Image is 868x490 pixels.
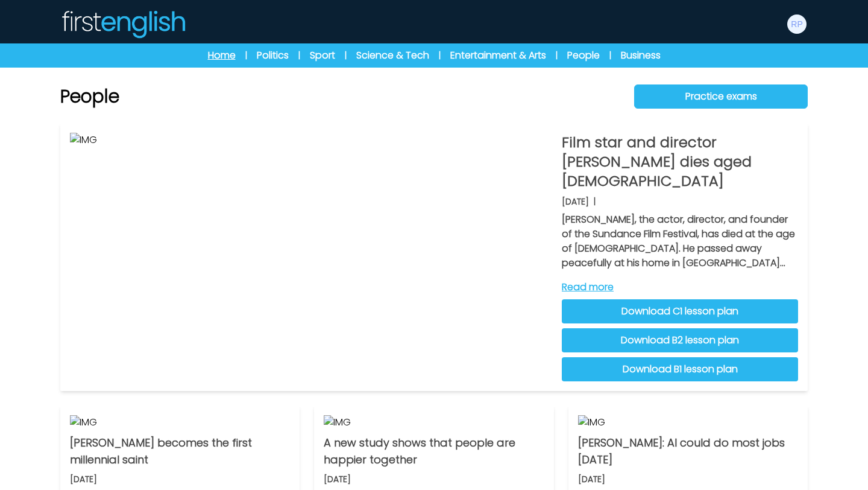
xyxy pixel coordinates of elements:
b: | [594,196,596,208]
p: [DATE] [562,196,589,208]
p: [DATE] [324,473,351,485]
img: Rossella Pichichero [787,14,807,34]
p: [DATE] [578,473,605,485]
img: IMG [70,415,290,430]
a: Download B2 lesson plan [562,328,798,352]
span: | [609,49,611,62]
a: Sport [310,48,335,63]
a: Science & Tech [356,48,429,63]
h1: People [60,86,119,107]
a: Home [208,48,236,63]
p: [DATE] [70,473,97,485]
a: Politics [257,48,289,63]
a: Read more [562,280,798,294]
a: Download B1 lesson plan [562,357,798,381]
span: | [439,49,441,62]
img: IMG [324,415,544,430]
a: People [567,48,600,63]
a: Entertainment & Arts [450,48,546,63]
p: [PERSON_NAME] becomes the first millennial saint [70,434,290,468]
a: Practice exams [634,84,808,109]
p: A new study shows that people are happier together [324,434,544,468]
span: | [298,49,300,62]
img: IMG [70,133,552,381]
a: Download C1 lesson plan [562,299,798,323]
a: Business [621,48,661,63]
img: Logo [60,10,186,39]
span: | [245,49,247,62]
img: IMG [578,415,798,430]
p: [PERSON_NAME]: AI could do most jobs [DATE] [578,434,798,468]
span: | [556,49,558,62]
p: Film star and director [PERSON_NAME] dies aged [DEMOGRAPHIC_DATA] [562,133,798,191]
p: [PERSON_NAME], the actor, director, and founder of the Sundance Film Festival, has died at the ag... [562,212,798,270]
span: | [345,49,347,62]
